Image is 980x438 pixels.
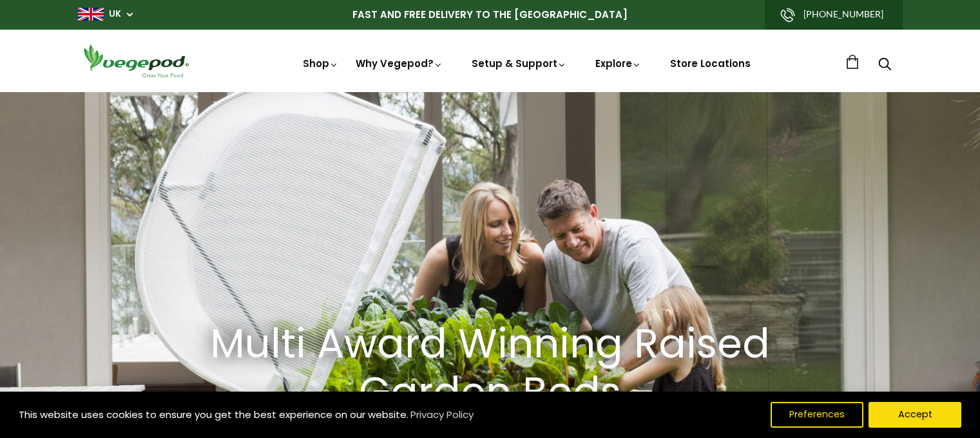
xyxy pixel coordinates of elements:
button: Accept [869,402,961,428]
a: Shop [303,57,339,70]
button: Preferences [771,402,863,428]
a: Setup & Support [472,57,567,70]
a: Search [878,59,891,72]
a: Store Locations [670,57,751,70]
a: Explore [595,57,642,70]
a: Why Vegepod? [356,57,443,70]
h2: Multi Award Winning Raised Garden Beds [200,320,780,417]
span: This website uses cookies to ensure you get the best experience on our website. [19,408,408,421]
a: Multi Award Winning Raised Garden Beds [184,320,796,417]
img: gb_large.png [78,8,104,21]
a: UK [109,8,121,21]
img: Vegepod [78,43,194,79]
a: Privacy Policy (opens in a new tab) [408,403,476,426]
